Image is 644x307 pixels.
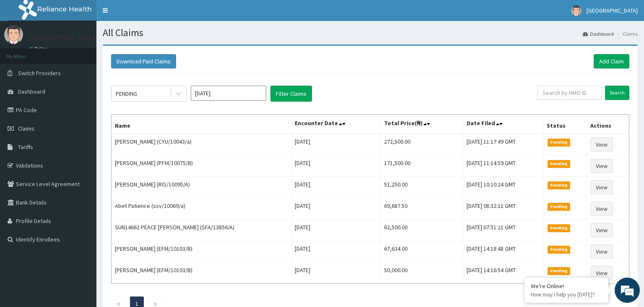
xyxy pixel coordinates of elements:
[571,5,582,16] img: User Image
[463,220,543,241] td: [DATE] 07:51:21 GMT
[548,246,571,253] span: Pending
[112,134,291,155] td: [PERSON_NAME] (CYU/10043/a)
[531,282,602,290] div: We're Online!
[590,202,613,216] a: View
[112,220,291,241] td: SUN14662 PEACE [PERSON_NAME] (SFA/13856/A)
[594,54,629,68] a: Add Claim
[18,69,61,77] span: Switch Providers
[112,115,291,134] th: Name
[291,155,380,177] td: [DATE]
[463,115,543,134] th: Date Filed
[29,34,99,42] p: [GEOGRAPHIC_DATA]
[463,262,543,284] td: [DATE] 14:16:54 GMT
[291,220,380,241] td: [DATE]
[590,180,613,194] a: View
[18,88,45,95] span: Dashboard
[291,241,380,262] td: [DATE]
[380,177,463,198] td: 51,250.00
[270,86,312,102] button: Filter Claims
[548,160,571,168] span: Pending
[112,241,291,262] td: [PERSON_NAME] (EFM/10103/B)
[112,155,291,177] td: [PERSON_NAME] (PFM/10075/B)
[590,266,613,280] a: View
[615,30,638,37] li: Claims
[587,7,638,14] span: [GEOGRAPHIC_DATA]
[537,86,602,100] input: Search by HMO ID
[548,181,571,189] span: Pending
[291,262,380,284] td: [DATE]
[590,137,613,152] a: View
[291,198,380,220] td: [DATE]
[380,198,463,220] td: 69,687.50
[548,203,571,210] span: Pending
[548,224,571,232] span: Pending
[463,155,543,177] td: [DATE] 11:14:59 GMT
[291,115,380,134] th: Encounter Date
[18,143,33,151] span: Tariffs
[463,134,543,155] td: [DATE] 11:17:49 GMT
[531,291,602,298] p: How may I help you today?
[463,177,543,198] td: [DATE] 10:10:24 GMT
[583,30,614,37] a: Dashboard
[111,54,176,68] button: Download Paid Claims
[103,27,638,38] h1: All Claims
[191,86,266,101] input: Select Month and Year
[29,46,49,52] a: Online
[380,115,463,134] th: Total Price(₦)
[380,262,463,284] td: 50,000.00
[543,115,587,134] th: Status
[590,223,613,237] a: View
[590,244,613,259] a: View
[112,177,291,198] td: [PERSON_NAME] (RIS/10095/A)
[18,125,34,132] span: Claims
[590,159,613,173] a: View
[380,241,463,262] td: 67,634.00
[463,198,543,220] td: [DATE] 08:32:11 GMT
[548,139,571,146] span: Pending
[463,241,543,262] td: [DATE] 14:18:48 GMT
[116,89,137,98] div: PENDING
[380,220,463,241] td: 62,500.00
[112,262,291,284] td: [PERSON_NAME] (EFM/10103/B)
[587,115,629,134] th: Actions
[548,267,571,275] span: Pending
[4,25,23,44] img: User Image
[291,177,380,198] td: [DATE]
[112,198,291,220] td: Abet Patience (ssv/10069/a)
[291,134,380,155] td: [DATE]
[605,86,629,100] input: Search
[380,155,463,177] td: 171,500.00
[380,134,463,155] td: 272,500.00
